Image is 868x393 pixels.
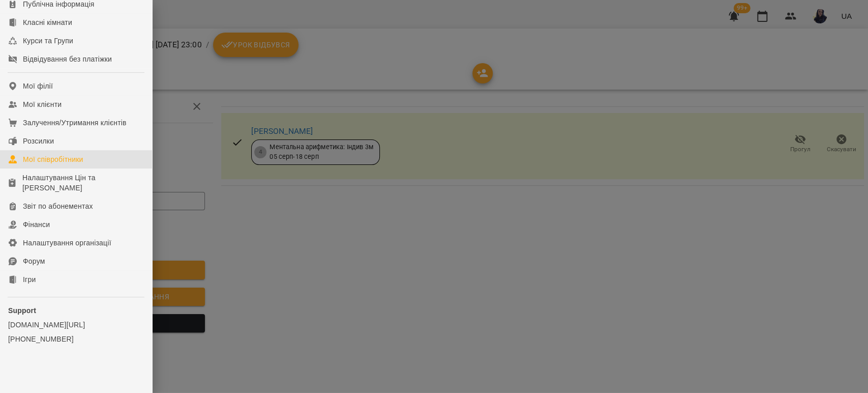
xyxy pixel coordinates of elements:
[23,99,62,109] div: Мої клієнти
[23,154,83,164] div: Мої співробітники
[23,118,127,128] div: Залучення/Утримання клієнтів
[23,238,111,248] div: Налаштування організації
[23,17,72,27] div: Класні кімнати
[23,136,54,146] div: Розсилки
[23,201,93,211] div: Звіт по абонементах
[23,36,73,46] div: Курси та Групи
[8,320,144,330] a: [DOMAIN_NAME][URL]
[8,305,144,316] p: Support
[23,54,112,64] div: Відвідування без платіжки
[23,219,50,230] div: Фінанси
[8,334,144,344] a: [PHONE_NUMBER]
[22,173,144,193] div: Налаштування Цін та [PERSON_NAME]
[23,81,53,91] div: Мої філії
[23,274,36,285] div: Ігри
[23,256,45,266] div: Форум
